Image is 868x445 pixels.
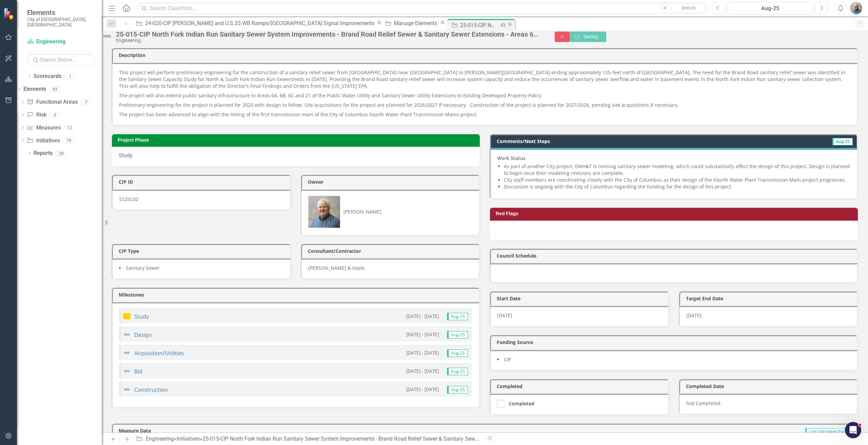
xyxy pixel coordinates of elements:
button: Aug-25 [727,2,813,14]
img: Not Defined [123,385,131,393]
div: 25-015-CIP North Fork Indian Run Sanitary Sewer System Improvements - Brand Road Relief Sewer & S... [116,31,541,38]
a: Design [134,331,152,339]
p: The project has been advanced to align with the timing of the first transmission main of the City... [119,110,850,118]
span: Last Calculated [DATE] [805,428,853,436]
small: City of [GEOGRAPHIC_DATA], [GEOGRAPHIC_DATA] [27,17,95,28]
h3: Milestones [119,292,475,297]
a: Engineering [146,436,174,442]
span: Search [681,5,696,11]
h3: Funding Source [497,340,853,345]
h3: Description [119,53,853,58]
a: Initiatives [177,436,200,442]
span: CIP [504,356,511,363]
div: 25-015-CIP North Fork Indian Run Sanitary Sewer System Improvements - Brand Road Relief Sewer & S... [460,21,498,29]
a: Reports [34,149,53,157]
img: Not Defined [123,367,131,375]
h3: Start Date [497,296,665,301]
div: Not Completed [679,394,858,414]
div: [PERSON_NAME] [343,208,381,215]
button: Saving... [570,32,606,42]
span: Aug-25 [447,386,468,393]
h3: Completed Date [686,384,854,389]
input: Search Below... [27,54,95,66]
li: Discussion is ongoing with the City of Columbus regarding the funding for the design of this proj... [504,183,850,190]
a: Scorecards [34,73,61,80]
button: Search [671,3,705,13]
span: Aug-25 [447,368,468,375]
a: Acquisition/Utilities [134,349,184,357]
li: City staff members are coordinating closely with the City of Columbus as their design of the Four... [504,177,850,183]
h3: CIP Type [119,248,287,254]
img: Not Defined [123,349,131,357]
small: [DATE] - [DATE] [406,313,439,319]
p: This project will perform preliminary engineering for the construction of a sanitary relief sewer... [119,69,850,91]
span: [DATE] [686,312,702,319]
h3: Measure Data [119,428,413,433]
img: Jared Groves [308,196,340,228]
div: » » [136,435,480,443]
img: Not Defined [102,31,113,42]
a: Construction [134,386,168,393]
h3: Target End Date [686,296,854,301]
a: 24-020-CIP [PERSON_NAME] and U.S.33 WB Ramps/[GEOGRAPHIC_DATA] Signal Improvements [133,19,376,27]
small: [DATE] - [DATE] [406,331,439,338]
img: ClearPoint Strategy [3,8,15,20]
h3: Owner [308,179,476,184]
strong: Work Status [497,155,526,161]
span: Study [119,152,133,159]
h3: Consultant/Contractor [308,248,476,254]
span: [PERSON_NAME] & Niple [308,265,364,271]
div: Engineering [116,38,541,43]
span: Aug-25 [447,331,468,339]
div: 93 [50,86,60,92]
img: Not Defined [123,330,131,339]
div: 3 [81,99,92,105]
h3: Council Schedule [497,253,853,258]
h3: Red Flags [496,211,854,216]
span: Sanitary Sewer [126,265,160,271]
li: As part of another City project, EMH&T is revising sanitary sewer modeling, which could substanti... [504,163,850,177]
small: [DATE] - [DATE] [406,368,439,374]
span: SS25C02 [119,196,138,202]
span: Elements [27,8,95,17]
a: Measures [27,124,60,132]
input: Search ClearPoint... [137,2,707,14]
a: Risk [27,111,46,119]
a: Initiatives [27,137,60,145]
span: Aug-25 [447,349,468,357]
div: 25-015-CIP North Fork Indian Run Sanitary Sewer System Improvements - Brand Road Relief Sewer & S... [202,436,568,442]
h3: Project Phase [118,138,476,143]
div: 24-020-CIP [PERSON_NAME] and U.S.33 WB Ramps/[GEOGRAPHIC_DATA] Signal Improvements [145,19,376,27]
img: Jared Groves [850,2,862,14]
div: Aug-25 [729,4,811,13]
a: Manage Elements [383,19,439,27]
span: Aug-25 [447,313,468,320]
img: Near Target [123,312,131,320]
div: 28 [56,150,67,156]
p: The project will also extend public sanitary infrastructure to Areas 6A, 6B, 6C and 21 of the Pub... [119,91,850,100]
a: Bid [134,368,142,375]
a: Elements [23,85,46,93]
a: Study [134,313,149,320]
span: Aug-25 [832,138,853,145]
div: Manage Elements [394,19,439,27]
a: Functional Areas [27,98,77,106]
div: 12 [64,125,75,130]
div: 78 [63,138,74,143]
iframe: Intercom live chat [845,422,861,438]
h3: CIP ID [119,179,287,184]
p: Preliminary engineering for the project is planned for 2025 with design to follow. Site acquisiti... [119,100,850,110]
h3: Comments/Next Steps [497,139,751,144]
a: Engineering [27,38,95,46]
small: [DATE] - [DATE] [406,349,439,356]
div: 1 [65,74,76,79]
h3: Completed [497,384,665,389]
div: 0 [50,112,61,118]
small: [DATE] - [DATE] [406,386,439,392]
span: [DATE] [497,312,512,319]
